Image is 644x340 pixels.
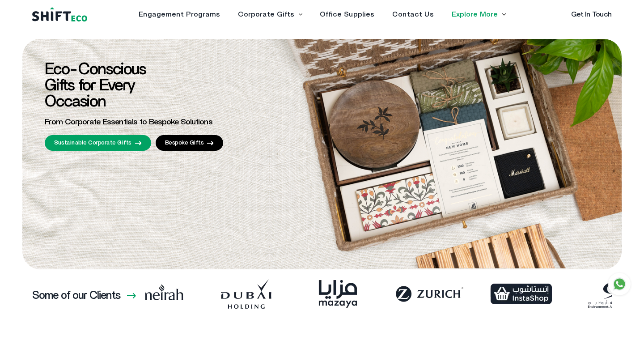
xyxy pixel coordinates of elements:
img: Environment_Agency.abu_dhabi.webp [515,278,606,310]
a: Corporate Gifts [238,11,294,18]
span: Eco-Conscious Gifts for Every Occasion [45,61,146,110]
img: Frame_5767.webp [423,278,515,310]
img: Frame_37.webp [331,278,423,310]
a: Sustainable Corporate Gifts [45,135,151,151]
a: Office Supplies [320,11,374,18]
a: Get In Touch [571,11,612,18]
a: Contact Us [392,11,434,18]
a: Engagement Programs [139,11,220,18]
span: From Corporate Essentials to Bespoke Solutions [45,118,212,126]
img: Frame_41.webp [148,278,240,310]
a: Bespoke Gifts [156,135,224,151]
a: Explore More [452,11,498,18]
h3: Some of our Clients [32,290,120,301]
img: mazaya.webp [240,278,331,310]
